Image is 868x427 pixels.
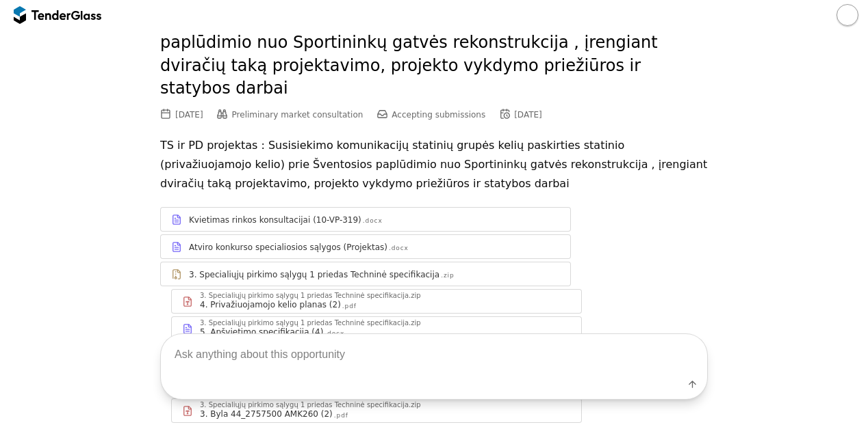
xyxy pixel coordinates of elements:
[160,207,571,232] a: Kvietimas rinkos konsultacijai (10-VP-319).docx
[189,269,439,280] div: 3. Specialiųjų pirkimo sąlygų 1 priedas Techninė specifikacija
[171,289,582,314] a: 3. Specialiųjų pirkimo sąlygų 1 priedas Techninė specifikacija.zip4. Privažiuojamojo kelio planas...
[160,262,571,286] a: 3. Specialiųjų pirkimo sąlygų 1 priedas Techninė specifikacija.zip
[232,110,363,120] span: Preliminary market consultation
[160,136,708,193] p: TS ir PD projektas : Susisiekimo komunikacijų statinių grupės kelių paskirties statinio (privažiu...
[189,215,361,225] div: Kvietimas rinkos konsultacijai (10-VP-319)
[200,299,341,310] div: 4. Privažiuojamojo kelio planas (2)
[441,271,454,280] div: .zip
[175,110,203,120] div: [DATE]
[363,217,383,225] div: .docx
[392,110,485,120] span: Accepting submissions
[160,234,571,259] a: Atviro konkurso specialiosios sąlygos (Projektas).docx
[342,302,357,311] div: .pdf
[389,244,409,253] div: .docx
[200,292,421,299] div: 3. Specialiųjų pirkimo sąlygų 1 priedas Techninė specifikacija.zip
[189,242,387,253] div: Atviro konkurso specialiosios sąlygos (Projektas)
[514,110,542,120] div: [DATE]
